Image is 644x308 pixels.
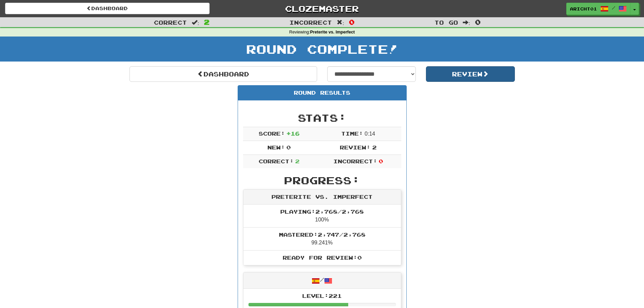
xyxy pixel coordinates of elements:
[283,254,362,261] span: Ready for Review: 0
[475,18,481,26] span: 0
[302,292,342,299] span: Level: 221
[243,175,401,186] h2: Progress:
[280,208,364,215] span: Playing: 2,768 / 2,768
[286,130,300,137] span: + 16
[566,3,630,15] a: aricht01 /
[379,158,383,164] span: 0
[289,19,332,26] span: Incorrect
[570,6,597,12] span: aricht01
[154,19,187,26] span: Correct
[204,18,210,26] span: 2
[310,30,355,34] strong: Preterite vs. Imperfect
[426,66,515,82] button: Review
[372,144,377,150] span: 2
[243,205,401,228] li: 100%
[286,144,291,150] span: 0
[267,144,285,150] span: New:
[295,158,300,164] span: 2
[238,86,406,100] div: Round Results
[220,3,424,15] a: Clozemaster
[340,144,371,150] span: Review:
[349,18,355,26] span: 0
[333,158,377,164] span: Incorrect:
[365,131,375,137] span: 0 : 14
[129,66,317,82] a: Dashboard
[463,20,470,25] span: :
[243,273,401,288] div: /
[337,20,344,25] span: :
[259,130,285,137] span: Score:
[5,3,210,14] a: Dashboard
[243,227,401,251] li: 99.241%
[434,19,458,26] span: To go
[279,231,365,238] span: Mastered: 2,747 / 2,768
[341,130,363,137] span: Time:
[192,20,199,25] span: :
[259,158,294,164] span: Correct:
[2,42,642,56] h1: Round Complete!
[243,112,401,123] h2: Stats:
[612,5,615,10] span: /
[243,190,401,205] div: Preterite vs. Imperfect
